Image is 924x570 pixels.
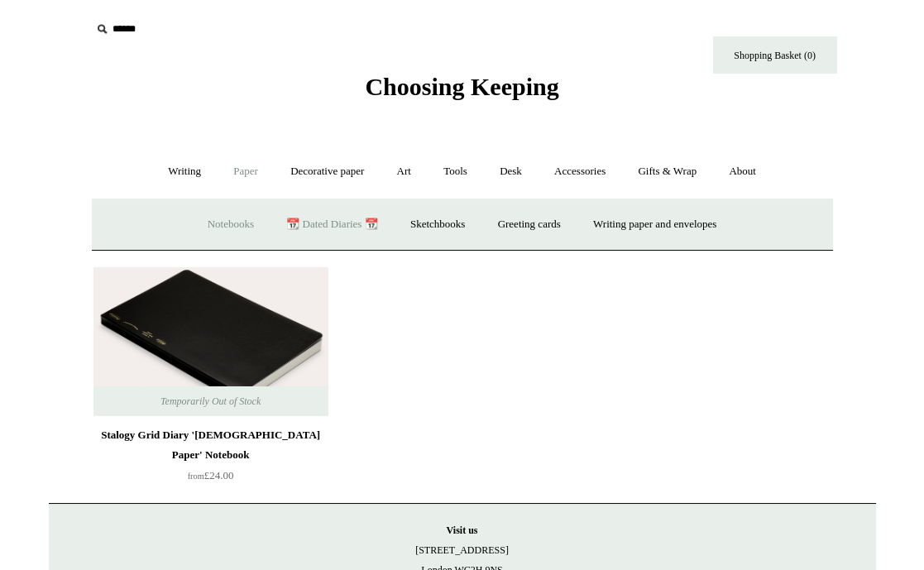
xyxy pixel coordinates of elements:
a: Shopping Basket (0) [713,36,837,74]
a: Notebooks [193,203,269,247]
a: Decorative paper [275,150,379,194]
a: Writing paper and envelopes [578,203,731,247]
span: £24.00 [188,469,234,481]
span: from [188,472,204,481]
a: 📆 Dated Diaries 📆 [271,203,392,247]
a: Desk [485,150,537,194]
a: Accessories [539,150,620,194]
a: Tools [428,150,482,194]
span: Choosing Keeping [365,73,558,100]
a: Art [382,150,426,194]
a: About [714,150,771,194]
img: Stalogy Grid Diary 'Bible Paper' Notebook [93,267,328,416]
span: Temporarily Out of Stock [144,386,277,416]
a: Sketchbooks [395,203,480,247]
a: Gifts & Wrap [623,150,711,194]
a: Greeting cards [483,203,576,247]
a: Stalogy Grid Diary 'Bible Paper' Notebook Stalogy Grid Diary 'Bible Paper' Notebook Temporarily O... [93,267,328,416]
strong: Visit us [447,524,478,536]
a: Choosing Keeping [365,86,558,98]
a: Stalogy Grid Diary '[DEMOGRAPHIC_DATA] Paper' Notebook from£24.00 [93,425,328,493]
a: Writing [153,150,216,194]
div: Stalogy Grid Diary '[DEMOGRAPHIC_DATA] Paper' Notebook [98,425,324,465]
a: Paper [218,150,273,194]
